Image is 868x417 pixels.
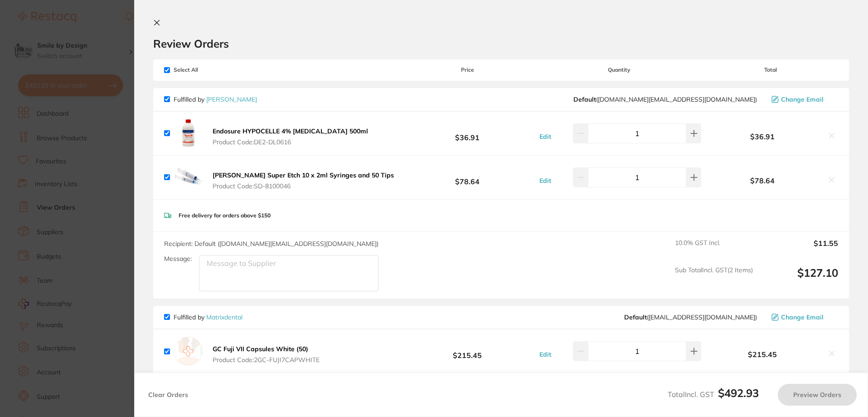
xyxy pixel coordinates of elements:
[537,350,554,358] button: Edit
[213,171,394,179] b: [PERSON_NAME] Super Etch 10 x 2ml Syringes and 50 Tips
[213,345,308,353] b: GC Fuji VII Capsules White (50)
[769,95,838,103] button: Change Email
[206,95,257,103] a: [PERSON_NAME]
[179,212,271,219] p: Free delivery for orders above $150
[760,239,838,259] output: $11.55
[675,266,753,291] span: Sub Total Incl. GST ( 2 Items)
[400,169,534,186] b: $78.64
[668,390,759,399] span: Total Incl. GST
[145,384,191,406] button: Clear Orders
[174,337,203,366] img: empty.jpg
[174,314,242,321] p: Fulfilled by
[760,266,838,291] output: $127.10
[573,95,596,103] b: Default
[718,386,759,400] b: $492.93
[206,313,242,321] a: Matrixdental
[213,127,368,135] b: Endosure HYPOCELLE 4% [MEDICAL_DATA] 500ml
[624,313,647,321] b: Default
[210,127,371,146] button: Endosure HYPOCELLE 4% [MEDICAL_DATA] 500ml Product Code:DE2-DL0616
[213,356,320,363] span: Product Code: 2GC-FUJI7CAPWHITE
[781,314,824,321] span: Change Email
[164,67,255,73] span: Select All
[703,67,838,73] span: Total
[174,163,203,192] img: ZHBuM3lxbg
[164,240,378,248] span: Recipient: Default ( [DOMAIN_NAME][EMAIL_ADDRESS][DOMAIN_NAME] )
[703,132,822,141] b: $36.91
[535,67,703,73] span: Quantity
[210,171,397,190] button: [PERSON_NAME] Super Etch 10 x 2ml Syringes and 50 Tips Product Code:SD-8100046
[624,314,757,321] span: sales@matrixdental.com.au
[400,67,534,73] span: Price
[174,119,203,148] img: ejUyMmF6bQ
[400,343,534,360] b: $215.45
[174,96,257,103] p: Fulfilled by
[164,255,192,263] label: Message:
[573,96,757,103] span: customer.care@henryschein.com.au
[769,313,838,321] button: Change Email
[210,345,322,364] button: GC Fuji VII Capsules White (50) Product Code:2GC-FUJI7CAPWHITE
[703,350,822,358] b: $215.45
[400,125,534,142] b: $36.91
[778,384,857,406] button: Preview Orders
[703,177,822,185] b: $78.64
[213,182,394,190] span: Product Code: SD-8100046
[213,138,368,146] span: Product Code: DE2-DL0616
[675,239,753,259] span: 10.0 % GST Incl.
[537,132,554,141] button: Edit
[781,96,824,103] span: Change Email
[153,37,849,50] h2: Review Orders
[537,177,554,185] button: Edit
